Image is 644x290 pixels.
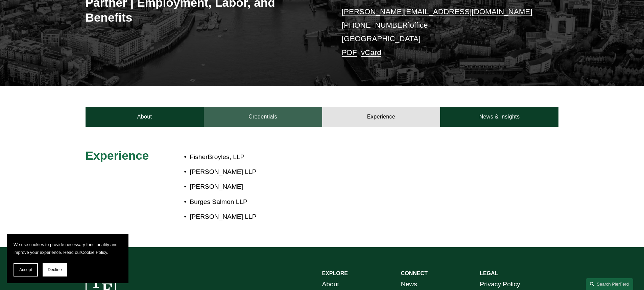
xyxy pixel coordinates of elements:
strong: EXPLORE [322,270,348,276]
p: [PERSON_NAME] LLP [190,211,499,223]
section: Cookie banner [7,234,128,283]
button: Accept [14,263,38,276]
a: [PERSON_NAME][EMAIL_ADDRESS][DOMAIN_NAME] [342,7,532,16]
a: About [86,107,204,127]
a: Credentials [204,107,322,127]
p: We use cookies to provide necessary functionality and improve your experience. Read our . [14,241,122,256]
a: [PHONE_NUMBER] [342,21,410,29]
a: vCard [361,48,381,57]
p: office [GEOGRAPHIC_DATA] – [342,5,539,59]
span: Accept [19,267,32,272]
p: FisherBroyles, LLP [190,151,499,163]
span: Decline [48,267,62,272]
a: Experience [322,107,440,127]
a: Cookie Policy [81,250,107,255]
button: Decline [43,263,67,276]
p: [PERSON_NAME] LLP [190,166,499,178]
strong: LEGAL [480,270,498,276]
p: Burges Salmon LLP [190,196,499,208]
a: PDF [342,48,357,57]
span: Experience [86,149,149,162]
a: Search this site [586,278,633,290]
a: News & Insights [440,107,558,127]
p: [PERSON_NAME] [190,181,499,193]
strong: CONNECT [401,270,428,276]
